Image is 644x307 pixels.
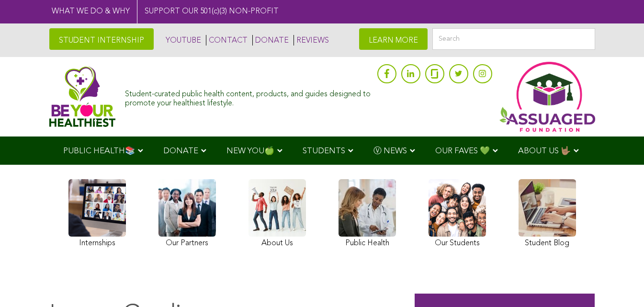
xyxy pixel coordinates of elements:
[359,28,428,50] a: LEARN MORE
[49,136,595,165] div: Navigation Menu
[518,147,571,155] span: ABOUT US 🤟🏽
[499,62,595,132] img: Assuaged App
[226,147,274,155] span: NEW YOU🍏
[63,147,135,155] span: PUBLIC HEALTH📚
[373,147,407,155] span: Ⓥ NEWS
[303,147,345,155] span: STUDENTS
[435,147,490,155] span: OUR FAVES 💚
[294,35,329,45] a: REVIEWS
[432,28,595,50] input: Search
[163,35,201,45] a: YOUTUBE
[206,35,248,45] a: CONTACT
[163,147,198,155] span: DONATE
[596,261,644,307] iframe: Chat Widget
[49,28,154,50] a: STUDENT INTERNSHIP
[125,85,372,108] div: Student-curated public health content, products, and guides designed to promote your healthiest l...
[431,69,438,79] img: glassdoor
[252,35,289,45] a: DONATE
[49,66,116,127] img: Assuaged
